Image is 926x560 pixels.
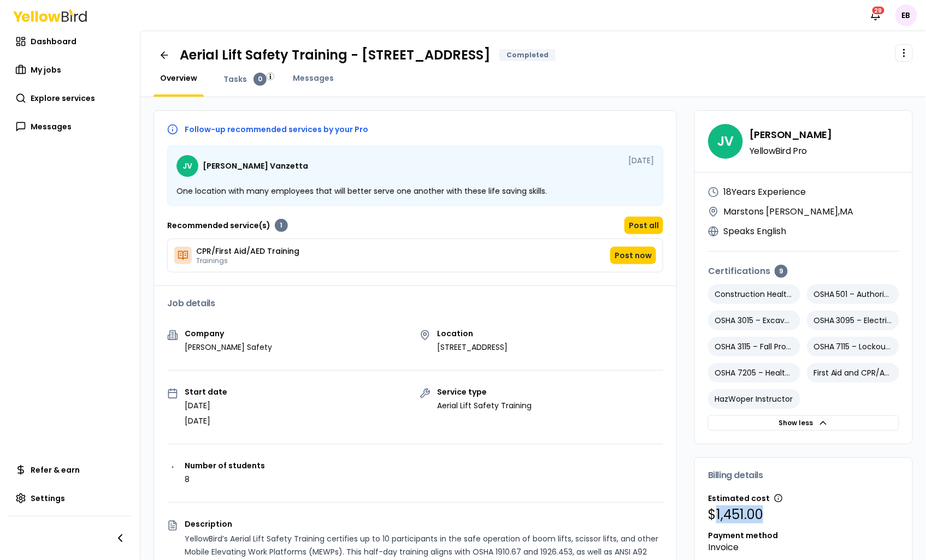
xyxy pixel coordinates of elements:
[437,388,532,396] p: Service type
[9,459,131,481] a: Refer & earn
[807,311,899,330] p: OSHA 3095 – Electrical Standards (Low Voltage – Federal)
[185,415,227,426] p: [DATE]
[185,342,272,353] p: [PERSON_NAME] Safety
[180,46,491,64] h1: Aerial Lift Safety Training - [STREET_ADDRESS]
[624,217,663,234] button: Post all
[708,124,743,159] span: JV
[807,363,899,383] p: First Aid and CPR/AED
[437,400,532,411] p: Aerial Lift Safety Training
[31,93,95,104] span: Explore services
[723,186,806,199] p: 18 Years Experience
[9,116,131,138] a: Messages
[895,4,917,26] span: EB
[31,36,76,47] span: Dashboard
[723,225,786,238] p: Speaks English
[176,155,198,177] span: JV
[185,520,663,528] p: Description
[9,59,131,81] a: My jobs
[708,541,899,554] p: Invoice
[176,186,654,196] p: One location with many employees that will better serve one another with these life saving skills.
[708,415,899,431] button: Show less
[185,462,265,469] p: Number of students
[293,73,334,84] span: Messages
[807,337,899,356] p: OSHA 7115 – Lockout/Tagout
[9,31,131,52] a: Dashboard
[628,155,654,177] span: [DATE]
[223,74,247,85] span: Tasks
[708,389,800,409] p: HazWoper Instructor
[31,493,65,504] span: Settings
[807,284,899,304] p: OSHA 501 – Authorized Outreach Instructor for General Industry
[31,64,61,75] span: My jobs
[253,73,267,86] div: 0
[203,162,308,170] span: [PERSON_NAME] Vanzetta
[185,388,227,396] p: Start date
[708,530,778,541] span: Payment method
[871,5,886,15] div: 29
[437,330,508,337] p: Location
[167,220,270,231] p: Recommended service(s)
[723,205,854,218] p: Marstons [PERSON_NAME] , MA
[185,126,368,133] p: Follow-up recommended services by your Pro
[185,330,272,337] p: Company
[9,87,131,109] a: Explore services
[708,363,800,383] p: OSHA 7205 – Health Hazard Awareness
[31,464,80,475] span: Refer & earn
[610,247,656,264] button: Post now
[775,265,788,278] div: 9
[437,342,508,353] p: [STREET_ADDRESS]
[275,219,288,232] div: 1
[286,73,340,84] a: Messages
[708,311,800,330] p: OSHA 3015 – Excavation / Trenching and Soil Mechanics
[708,284,800,304] p: Construction Health and Safety Technician (CHST)
[9,487,131,509] a: Settings
[708,265,899,278] h4: Certifications
[160,73,197,84] span: Overview
[31,121,72,132] span: Messages
[708,506,899,523] p: $1,451.00
[185,400,227,411] p: [DATE]
[750,127,832,142] h4: [PERSON_NAME]
[196,246,299,257] span: CPR/First Aid/AED Training
[499,49,556,61] div: Completed
[708,337,800,356] p: OSHA 3115 – Fall Protection
[196,257,299,265] span: Trainings
[167,299,663,308] h3: Job details
[217,73,273,86] a: Tasks0
[708,471,763,480] span: Billing details
[708,493,770,504] span: Estimated cost
[185,474,265,485] p: 8
[154,73,204,84] a: Overview
[750,147,832,156] p: YellowBird Pro
[865,4,887,26] button: 29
